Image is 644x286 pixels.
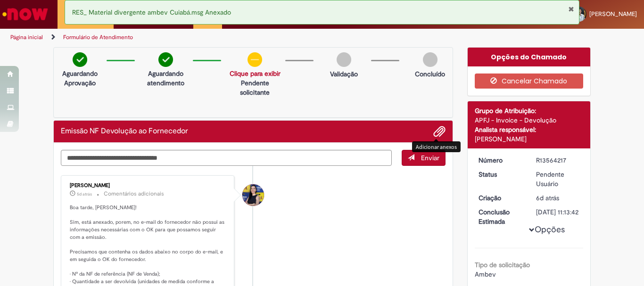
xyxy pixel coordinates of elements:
[589,10,637,18] span: [PERSON_NAME]
[72,8,231,16] span: RES_ Material divergente ambev Cuiabá.msg Anexado
[7,29,422,46] ul: Trilhas de página
[104,190,164,198] small: Comentários adicionais
[536,170,580,188] div: Pendente Usuário
[242,184,264,206] div: Melissa Paduani
[475,74,584,89] button: Cancelar Chamado
[468,48,591,66] div: Opções do Chamado
[568,5,574,13] button: Fechar Notificação
[471,193,529,203] dt: Criação
[70,183,227,188] div: [PERSON_NAME]
[230,69,281,78] a: Clique para exibir
[536,193,580,203] div: 24/09/2025 16:53:57
[412,141,461,152] div: Adicionar anexos
[330,69,358,79] p: Validação
[433,125,446,138] button: Adicionar anexos
[471,155,529,165] dt: Número
[536,194,559,202] time: 24/09/2025 16:53:57
[248,52,262,67] img: circle-minus.png
[475,270,496,278] span: Ambev
[77,191,92,197] span: 5d atrás
[1,5,50,24] img: ServiceNow
[421,154,439,162] span: Enviar
[536,155,580,165] div: R13564217
[58,69,102,88] p: Aguardando Aprovação
[402,150,446,166] button: Enviar
[475,115,584,125] div: APFJ - Invoice - Devolução
[415,69,445,79] p: Concluído
[423,52,438,67] img: img-circle-grey.png
[471,207,529,226] dt: Conclusão Estimada
[61,127,188,136] h2: Emissão NF Devolução ao Fornecedor Histórico de tíquete
[61,150,392,166] textarea: Digite sua mensagem aqui...
[475,261,530,269] b: Tipo de solicitação
[73,52,87,67] img: check-circle-green.png
[471,170,529,179] dt: Status
[337,52,351,67] img: img-circle-grey.png
[475,125,584,134] div: Analista responsável:
[475,134,584,144] div: [PERSON_NAME]
[63,33,133,41] a: Formulário de Atendimento
[143,69,188,88] p: Aguardando atendimento
[158,52,173,67] img: check-circle-green.png
[475,106,584,115] div: Grupo de Atribuição:
[536,194,559,202] span: 6d atrás
[10,33,43,41] a: Página inicial
[230,78,281,97] p: Pendente solicitante
[536,207,580,217] div: [DATE] 11:13:42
